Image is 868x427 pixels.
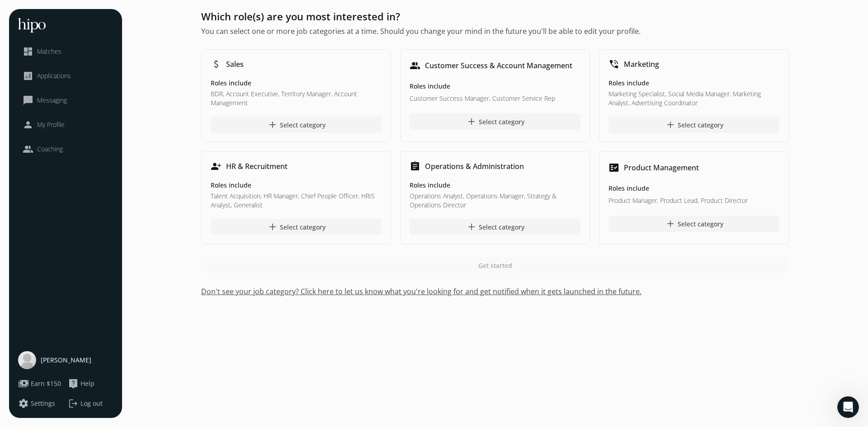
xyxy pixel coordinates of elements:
[18,378,29,389] span: payments
[41,356,91,365] span: [PERSON_NAME]
[267,221,278,232] span: add
[80,379,94,388] span: Help
[31,379,61,388] span: Earn $150
[43,296,50,303] button: Upload attachment
[410,60,420,71] span: people
[14,89,141,133] div: Welcome to Hipo! We are a hiring marketplace matching high-potential talent to high-growth compan...
[609,117,779,133] button: addSelect category
[410,181,580,190] h5: Roles include
[624,162,699,173] h1: Product Management
[37,71,71,80] span: Applications
[14,67,141,84] div: Hi there 😀 ​
[18,398,63,409] a: settingsSettings
[624,59,659,70] h1: Marketing
[410,219,580,235] button: addSelect category
[609,162,619,173] span: fact_check
[466,221,524,232] div: Select category
[18,378,63,389] a: paymentsEarn $150
[410,161,420,172] span: assignment
[665,218,723,229] div: Select category
[23,70,108,81] a: analyticsApplications
[410,94,580,104] p: Customer Success Manager, Customer Service Rep
[14,141,87,146] div: [PERSON_NAME] • 1m ago
[211,89,382,108] p: BDR, Account Executive, Territory Manager, Account Management
[37,96,67,105] span: Messaging
[410,82,580,92] h5: Roles include
[201,26,789,37] h2: You can select one or more job categories at a time. Should you change your mind in the future yo...
[410,113,580,130] button: addSelect category
[64,155,174,175] div: I want to upload a job request
[23,70,33,81] span: analytics
[159,4,175,20] div: Close
[80,399,103,408] span: Log out
[68,398,79,409] span: logout
[23,119,108,130] a: personMy Profile
[14,296,21,303] button: Emoji picker
[18,351,36,369] img: user-photo
[7,155,174,186] div: Alejandra says…
[466,116,524,127] div: Select category
[142,4,159,21] button: Home
[23,95,108,106] a: chat_bubble_outlineMessaging
[37,47,61,56] span: Matches
[226,161,288,172] h1: HR & Recruitment
[23,144,108,155] a: peopleCoaching
[837,396,859,418] iframe: Intercom live chat
[665,119,676,130] span: add
[609,184,779,194] h5: Roles include
[211,219,382,235] button: addSelect category
[665,218,676,229] span: add
[6,4,23,21] button: go back
[466,116,477,127] span: add
[609,89,779,108] p: Marketing Specialist, Social Media Manager, Marketing Analyst, Advertising Coordinator
[23,144,33,155] span: people
[71,160,166,169] div: I want to upload a job request
[23,46,33,57] span: dashboard
[18,398,29,409] span: settings
[410,192,580,210] p: Operations Analyst, Operations Manager, Strategy & Operations Director
[44,11,84,20] p: Active [DATE]
[267,221,325,232] div: Select category
[8,277,173,292] textarea: Message…
[201,286,789,297] button: Don't see your job category? Click here to let us know what you're looking for and get notified w...
[267,119,325,130] div: Select category
[57,296,65,303] button: Start recording
[211,192,382,210] p: Talent Acquisition, HR Manager, Chief People Officer, HRIS Analyst, Generalist
[211,59,222,70] span: attach_money
[226,59,244,70] h1: Sales
[201,9,789,24] h1: Which role(s) are you most interested in?
[26,5,40,19] img: Profile image for Adam
[425,60,572,71] h1: Customer Success & Account Management
[23,46,108,57] a: dashboardMatches
[31,399,55,408] span: Settings
[7,61,174,155] div: Adam says…
[211,161,222,172] span: person_add
[28,296,36,303] button: Gif picker
[68,378,94,389] button: live_helpHelp
[68,378,113,389] a: live_helpHelp
[665,119,723,130] div: Select category
[7,61,148,139] div: Hi there 😀​Welcome to Hipo! We are a hiring marketplace matching high-potential talent to high-gr...
[425,161,524,172] h1: Operations & Administration
[211,181,382,190] h5: Roles include
[609,216,779,232] button: addSelect category
[18,398,55,409] button: settingsSettings
[23,119,33,130] span: person
[68,378,79,389] span: live_help
[609,59,619,70] span: phone_in_talk
[609,79,779,88] h5: Roles include
[211,79,382,88] h5: Roles include
[466,221,477,232] span: add
[18,18,46,33] img: hh-logo-white
[23,95,33,106] span: chat_bubble_outline
[68,398,113,409] button: logoutLog out
[37,145,63,154] span: Coaching
[18,378,61,389] button: paymentsEarn $150
[609,196,779,206] p: Product Manager, Product Lead, Product Director
[37,120,65,129] span: My Profile
[211,117,382,133] button: addSelect category
[267,119,278,130] span: add
[44,5,103,11] h1: [PERSON_NAME]
[155,292,170,307] button: Send a message…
